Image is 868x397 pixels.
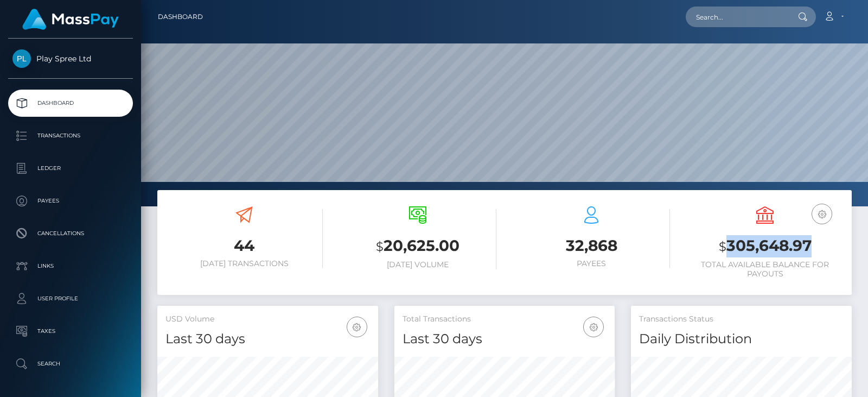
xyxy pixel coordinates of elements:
[8,220,133,247] a: Cancellations
[12,128,129,144] p: Transactions
[686,7,788,27] input: Search...
[165,235,323,256] h3: 44
[719,239,726,254] small: $
[12,49,31,68] img: Play Spree Ltd
[12,225,129,242] p: Cancellations
[8,318,133,345] a: Taxes
[403,314,607,325] h5: Total Transactions
[22,9,119,30] img: MassPay Logo
[8,253,133,280] a: Links
[12,291,129,307] p: User Profile
[639,330,844,349] h4: Daily Distribution
[513,259,670,268] h6: Payees
[639,314,844,325] h5: Transactions Status
[339,235,496,257] h3: 20,625.00
[12,356,129,372] p: Search
[8,350,133,377] a: Search
[165,330,370,349] h4: Last 30 days
[12,95,129,111] p: Dashboard
[8,54,133,64] span: Play Spree Ltd
[8,90,133,117] a: Dashboard
[403,330,607,349] h4: Last 30 days
[12,193,129,209] p: Payees
[8,122,133,149] a: Transactions
[339,260,496,269] h6: [DATE] Volume
[158,5,203,28] a: Dashboard
[12,258,129,274] p: Links
[513,235,670,256] h3: 32,868
[12,323,129,339] p: Taxes
[8,285,133,312] a: User Profile
[8,155,133,182] a: Ledger
[12,160,129,177] p: Ledger
[376,239,384,254] small: $
[165,314,370,325] h5: USD Volume
[686,260,844,279] h6: Total Available Balance for Payouts
[686,235,844,257] h3: 305,648.97
[8,187,133,215] a: Payees
[165,259,323,268] h6: [DATE] Transactions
